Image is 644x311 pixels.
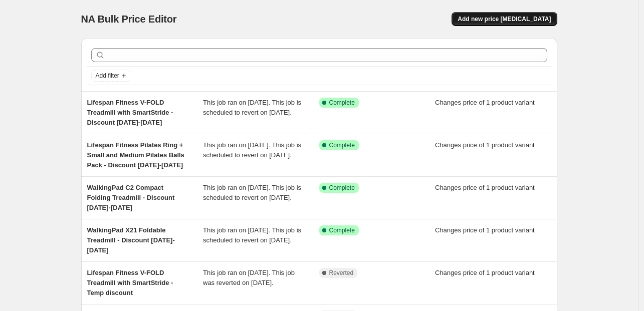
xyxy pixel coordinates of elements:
span: WalkingPad C2 Compact Folding Treadmill - Discount [DATE]-[DATE] [87,184,175,211]
span: Reverted [329,269,354,277]
span: Complete [329,99,355,107]
span: Complete [329,141,355,149]
span: This job ran on [DATE]. This job is scheduled to revert on [DATE]. [203,184,301,201]
span: Changes price of 1 product variant [435,269,535,276]
span: Lifespan Fitness V-FOLD Treadmill with SmartStride - Temp discount [87,269,173,296]
span: WalkingPad X21 Foldable Treadmill - Discount [DATE]-[DATE] [87,226,175,254]
span: Complete [329,184,355,192]
span: Add new price [MEDICAL_DATA] [458,15,551,23]
span: This job ran on [DATE]. This job is scheduled to revert on [DATE]. [203,99,301,116]
span: Lifespan Fitness Pilates Ring + Small and Medium Pilates Balls Pack - Discount [DATE]-[DATE] [87,141,184,169]
span: Changes price of 1 product variant [435,184,535,191]
span: Complete [329,226,355,234]
span: This job ran on [DATE]. This job is scheduled to revert on [DATE]. [203,141,301,159]
span: This job ran on [DATE]. This job was reverted on [DATE]. [203,269,295,286]
button: Add filter [91,70,131,82]
span: NA Bulk Price Editor [81,14,177,25]
button: Add new price [MEDICAL_DATA] [452,12,557,26]
span: Changes price of 1 product variant [435,226,535,234]
span: This job ran on [DATE]. This job is scheduled to revert on [DATE]. [203,226,301,244]
span: Lifespan Fitness V-FOLD Treadmill with SmartStride - Discount [DATE]-[DATE] [87,99,173,126]
span: Changes price of 1 product variant [435,141,535,149]
span: Add filter [96,72,119,80]
span: Changes price of 1 product variant [435,99,535,106]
